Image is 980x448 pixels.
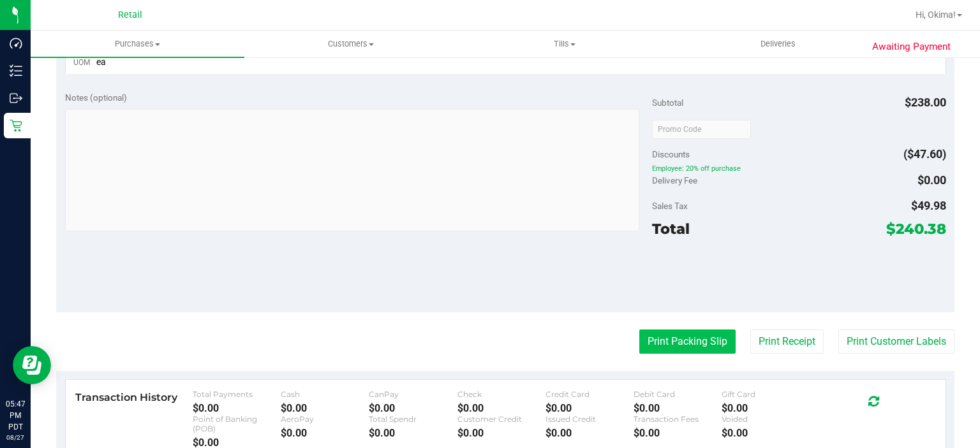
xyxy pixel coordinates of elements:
span: Employee: 20% off purchase [652,164,946,173]
p: 05:47 PM PDT [6,398,25,433]
div: Debit Card [634,389,722,399]
span: $238.00 [905,96,946,109]
div: $0.00 [457,402,546,414]
span: UOM [73,58,90,67]
button: Print Receipt [750,329,824,354]
span: Hi, Okima! [916,10,956,20]
div: Total Payments [193,389,281,399]
div: $0.00 [281,427,369,439]
span: Subtotal [652,98,683,108]
div: Customer Credit [457,414,546,424]
div: $0.00 [193,402,281,414]
inline-svg: Dashboard [10,37,22,50]
inline-svg: Retail [10,119,22,132]
div: Transaction Fees [634,414,722,424]
div: Issued Credit [546,414,634,424]
span: Tills [459,38,671,50]
div: Credit Card [546,389,634,399]
inline-svg: Outbound [10,92,22,105]
span: Sales Tax [652,201,688,211]
span: Purchases [31,38,244,50]
span: $0.00 [917,173,946,187]
div: Total Spendr [369,414,457,424]
div: $0.00 [546,402,634,414]
iframe: Resource center [13,346,51,384]
div: $0.00 [281,402,369,414]
input: Promo Code [652,120,751,139]
span: Awaiting Payment [872,40,951,54]
span: Delivery Fee [652,175,697,185]
span: Deliveries [743,38,813,50]
a: Customers [244,31,458,57]
span: $240.38 [886,220,946,238]
div: CanPay [369,389,457,399]
div: $0.00 [457,427,546,439]
a: Tills [458,31,672,57]
div: Voided [722,414,810,424]
div: $0.00 [722,427,810,439]
span: Notes (optional) [65,92,127,103]
div: $0.00 [369,402,457,414]
a: Deliveries [671,31,885,57]
div: $0.00 [546,427,634,439]
div: Point of Banking (POB) [193,414,281,433]
span: Customers [245,38,457,50]
div: Check [457,389,546,399]
span: Discounts [652,143,690,166]
p: 08/27 [6,433,25,442]
span: $49.98 [911,199,946,212]
div: Cash [281,389,369,399]
div: Gift Card [722,389,810,399]
span: Total [652,220,690,238]
div: $0.00 [634,427,722,439]
span: ea [96,57,106,67]
span: Retail [118,10,142,20]
button: Print Packing Slip [639,329,736,354]
a: Purchases [31,31,244,57]
div: $0.00 [722,402,810,414]
inline-svg: Inventory [10,64,22,77]
div: AeroPay [281,414,369,424]
div: $0.00 [369,427,457,439]
div: $0.00 [634,402,722,414]
span: ($47.60) [903,147,946,161]
button: Print Customer Labels [838,329,954,354]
